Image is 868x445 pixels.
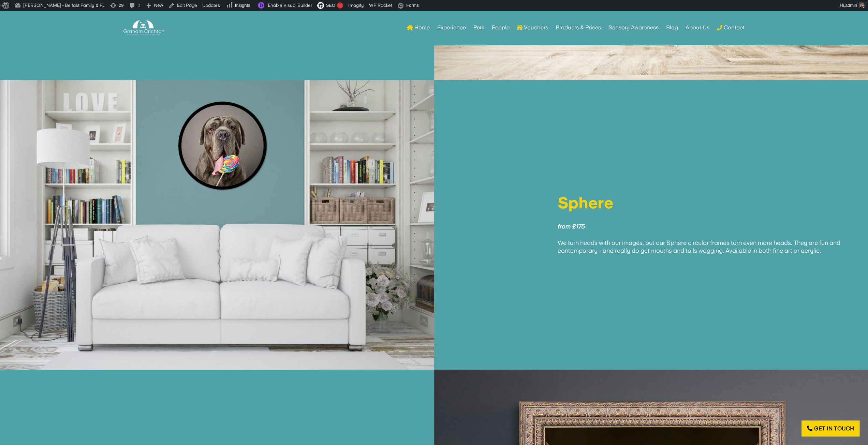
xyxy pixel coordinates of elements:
[558,223,585,230] strong: from £175
[555,14,601,41] a: Products & Prices
[517,14,548,41] a: Vouchers
[407,14,430,41] a: Home
[473,14,484,41] a: Pets
[235,3,250,8] span: Insights
[437,14,466,41] a: Experience
[491,14,509,41] a: People
[558,195,851,214] h1: Sphere
[558,223,840,254] span: We turn heads with our images, but our Sphere circular frames turn even more heads. They are fun ...
[717,14,744,41] a: Contact
[666,14,678,41] a: Blog
[685,14,709,41] a: About Us
[123,18,164,37] img: Graham Crichton Photography Logo - Graham Crichton - Belfast Family & Pet Photography Studio
[326,3,335,8] span: SEO
[845,3,857,8] span: admin
[608,14,658,41] a: Sensory Awareness
[801,420,859,436] a: Get in touch
[337,2,343,9] div: !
